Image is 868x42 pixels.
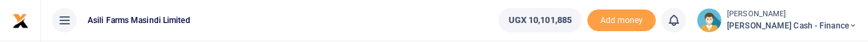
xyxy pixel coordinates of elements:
span: UGX 10,101,885 [509,14,572,27]
li: Toup your wallet [587,9,656,32]
span: [PERSON_NAME] Cash - Finance [727,20,857,32]
img: profile-user [697,8,722,33]
small: [PERSON_NAME] [727,9,857,20]
span: Asili Farms Masindi Limited [82,14,196,26]
a: logo-small logo-large logo-large [12,15,29,25]
a: Add money [587,14,656,24]
img: logo-small [12,13,29,29]
a: UGX 10,101,885 [498,8,582,33]
li: Wallet ballance [493,8,587,33]
span: Add money [587,9,656,32]
a: profile-user [PERSON_NAME] [PERSON_NAME] Cash - Finance [697,8,857,33]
